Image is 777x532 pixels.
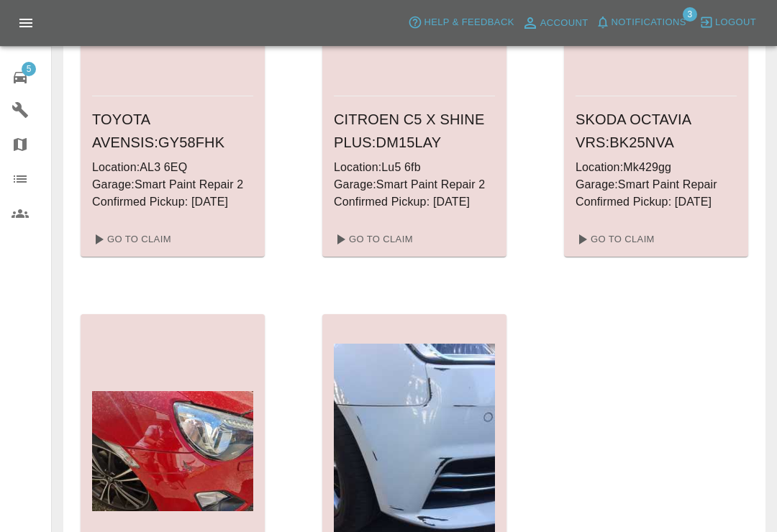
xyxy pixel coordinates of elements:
a: Go To Claim [328,228,417,251]
h6: SKODA OCTAVIA VRS : BK25NVA [576,108,737,154]
p: Garage: Smart Paint Repair 2 [92,176,253,193]
p: Location: Lu5 6fb [334,159,495,176]
span: 3 [683,7,697,22]
p: Garage: Smart Paint Repair 2 [334,176,495,193]
p: Confirmed Pickup: [DATE] [576,193,737,211]
h6: CITROEN C5 X SHINE PLUS : DM15LAY [334,108,495,154]
p: Garage: Smart Paint Repair [576,176,737,193]
span: Notifications [612,14,686,31]
button: Logout [696,12,760,34]
button: Notifications [592,12,690,34]
span: Logout [715,14,756,31]
a: Go To Claim [570,228,658,251]
a: Account [518,12,592,35]
span: Help & Feedback [424,14,514,31]
span: 5 [22,62,36,76]
p: Confirmed Pickup: [DATE] [92,193,253,211]
p: Location: AL3 6EQ [92,159,253,176]
button: Open drawer [9,6,43,40]
p: Confirmed Pickup: [DATE] [334,193,495,211]
button: Help & Feedback [404,12,517,34]
a: Go To Claim [86,228,175,251]
h6: TOYOTA AVENSIS : GY58FHK [92,108,253,154]
span: Account [540,15,589,32]
p: Location: Mk429gg [576,159,737,176]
